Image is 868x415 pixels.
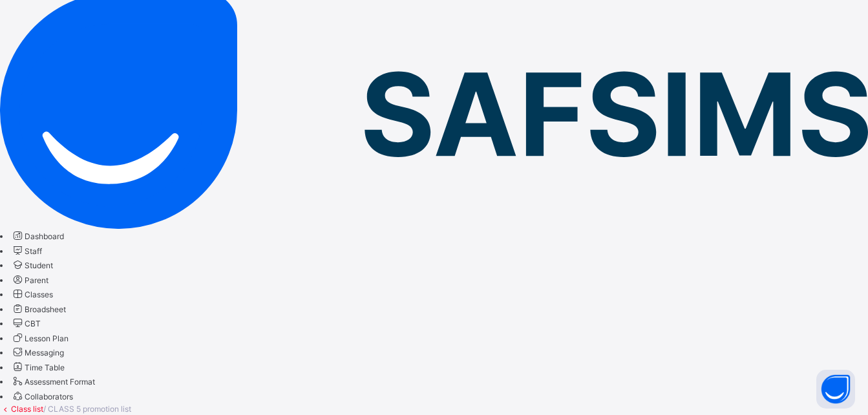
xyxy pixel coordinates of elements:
span: Classes [25,290,53,299]
button: Open asap [816,370,855,409]
a: Parent [11,275,48,285]
span: Broadsheet [25,304,66,314]
a: Assessment Format [11,377,95,387]
a: CBT [11,319,41,328]
a: Student [11,261,53,270]
a: Lesson Plan [11,334,69,343]
span: / CLASS 5 promotion list [43,404,131,414]
span: CBT [25,319,41,328]
a: Collaborators [11,392,73,401]
a: Class list [11,404,43,414]
a: Time Table [11,363,65,372]
a: Messaging [11,348,64,357]
span: Parent [25,275,48,285]
span: Assessment Format [25,377,95,387]
span: Student [25,261,53,270]
a: Dashboard [11,231,64,241]
a: Staff [11,246,42,256]
span: Lesson Plan [25,334,69,343]
a: Broadsheet [11,304,66,314]
span: Staff [25,246,42,256]
span: Time Table [25,363,65,372]
span: Dashboard [25,231,64,241]
span: Messaging [25,348,64,357]
a: Classes [11,290,53,299]
span: Collaborators [25,392,73,401]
